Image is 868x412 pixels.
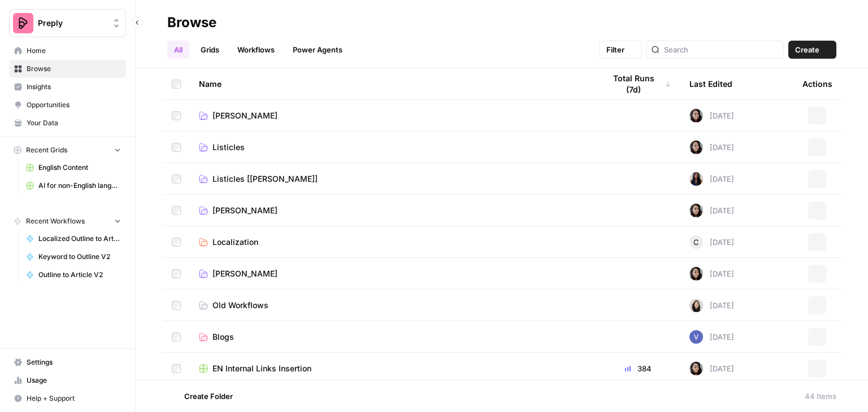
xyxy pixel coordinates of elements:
[286,41,349,59] a: Power Agents
[27,357,121,367] span: Settings
[199,236,587,248] a: Localization
[689,267,703,280] img: 0od0somutai3rosqwdkhgswflu93
[199,268,587,279] a: [PERSON_NAME]
[689,204,703,217] img: 0od0somutai3rosqwdkhgswflu93
[689,68,732,99] div: Last Edited
[167,41,189,59] a: All
[9,60,126,78] a: Browse
[38,163,121,173] span: English Content
[689,172,703,186] img: rox323kbkgutb4wcij4krxobkpon
[27,46,121,56] span: Home
[9,78,126,96] a: Insights
[605,68,671,99] div: Total Runs (7d)
[9,353,126,371] a: Settings
[38,17,106,29] span: Preply
[21,159,126,177] a: English Content
[199,300,587,311] a: Old Workflows
[802,68,832,99] div: Actions
[689,109,703,122] img: 0od0somutai3rosqwdkhgswflu93
[21,266,126,284] a: Outline to Article V2
[689,109,734,122] div: [DATE]
[664,44,779,55] input: Search
[9,389,126,407] button: Help + Support
[194,41,226,59] a: Grids
[38,270,121,280] span: Outline to Article V2
[212,268,277,279] span: [PERSON_NAME]
[21,230,126,248] a: Localized Outline to Article
[689,204,734,217] div: [DATE]
[27,118,121,128] span: Your Data
[199,110,587,121] a: [PERSON_NAME]
[199,68,587,99] div: Name
[9,114,126,132] a: Your Data
[199,205,587,216] a: [PERSON_NAME]
[199,142,587,153] a: Listicles
[689,267,734,280] div: [DATE]
[9,371,126,389] a: Usage
[689,362,703,375] img: 0od0somutai3rosqwdkhgswflu93
[689,141,703,154] img: 0od0somutai3rosqwdkhgswflu93
[38,234,121,244] span: Localized Outline to Article
[605,363,671,374] div: 384
[805,391,836,402] div: 44 Items
[9,42,126,60] a: Home
[689,172,734,186] div: [DATE]
[167,387,240,405] button: Create Folder
[212,205,277,216] span: [PERSON_NAME]
[606,44,624,55] span: Filter
[689,235,734,249] div: [DATE]
[212,236,258,248] span: Localization
[212,142,245,153] span: Listicles
[184,391,233,402] span: Create Folder
[38,181,121,191] span: AI for non-English languages
[13,13,33,33] img: Preply Logo
[9,213,126,230] button: Recent Workflows
[21,177,126,195] a: AI for non-English languages
[788,41,836,59] button: Create
[21,248,126,266] a: Keyword to Outline V2
[27,64,121,74] span: Browse
[27,375,121,385] span: Usage
[199,173,587,185] a: Listicles [[PERSON_NAME]]
[795,44,819,55] span: Create
[9,142,126,159] button: Recent Grids
[212,331,234,343] span: Blogs
[689,299,703,312] img: t5ef5oef8zpw1w4g2xghobes91mw
[689,330,734,344] div: [DATE]
[231,41,281,59] a: Workflows
[27,393,121,404] span: Help + Support
[27,100,121,110] span: Opportunities
[9,96,126,114] a: Opportunities
[689,141,734,154] div: [DATE]
[26,216,85,226] span: Recent Workflows
[38,252,121,262] span: Keyword to Outline V2
[599,41,642,59] button: Filter
[689,330,703,344] img: a7rrxm5wz29u8zxbh4kkc1rcm4rd
[212,300,268,311] span: Old Workflows
[212,173,318,185] span: Listicles [[PERSON_NAME]]
[199,331,587,343] a: Blogs
[9,9,126,37] button: Workspace: Preply
[212,110,277,121] span: [PERSON_NAME]
[199,363,587,374] a: EN Internal Links Insertion
[26,145,67,155] span: Recent Grids
[212,363,311,374] span: EN Internal Links Insertion
[167,14,216,32] div: Browse
[693,236,699,248] span: C
[689,362,734,375] div: [DATE]
[689,299,734,312] div: [DATE]
[27,82,121,92] span: Insights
